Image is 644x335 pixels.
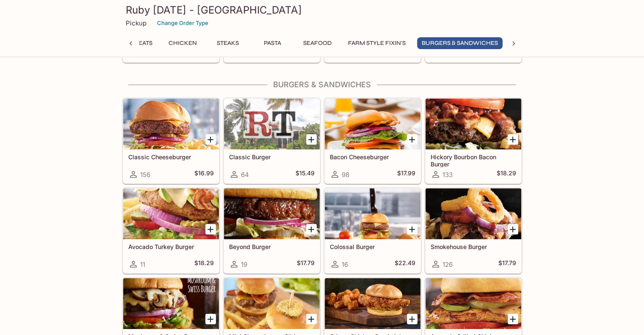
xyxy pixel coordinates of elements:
h5: Hickory Bourbon Bacon Burger [431,153,516,167]
a: Smokehouse Burger126$17.79 [425,188,522,274]
button: Add Classic Burger [306,134,317,145]
div: Classic Cheeseburger [123,99,219,150]
div: Avocado Grilled Chicken Sandwich with Swiss [426,278,521,329]
a: Hickory Bourbon Bacon Burger133$18.29 [425,98,522,184]
div: Mini Cheeseburger Sliders [224,278,320,329]
p: Pickup [126,19,146,27]
button: Add Avocado Grilled Chicken Sandwich with Swiss [508,314,518,324]
span: 19 [241,260,247,269]
button: Add Classic Cheeseburger [205,134,216,145]
span: 16 [342,260,348,269]
div: Bacon Cheeseburger [325,99,420,150]
h5: $17.79 [498,259,516,269]
div: Classic Burger [224,99,320,150]
h5: $17.99 [397,169,415,180]
h5: $18.29 [194,259,214,269]
div: Crispy Chicken Sandwich [325,278,420,329]
a: Bacon Cheeseburger98$17.99 [324,98,421,184]
button: Seafood [299,37,337,49]
div: Beyond Burger [224,188,320,239]
h5: Colossal Burger [330,243,415,250]
h5: Classic Burger [229,153,315,161]
button: Add Hickory Bourbon Bacon Burger [508,134,518,145]
button: Burgers & Sandwiches [417,37,503,49]
button: Chicken [164,37,202,49]
button: Add Crispy Chicken Sandwich [407,314,417,324]
button: Add Mushroom & Swiss Burger [205,314,216,324]
a: Colossal Burger16$22.49 [324,188,421,274]
a: Beyond Burger19$17.79 [224,188,320,274]
div: Smokehouse Burger [426,188,521,239]
h5: Smokehouse Burger [431,243,516,250]
a: Classic Burger64$15.49 [224,98,320,184]
button: Pasta [254,37,292,49]
button: Farm Style Fixin's [343,37,410,49]
h5: Bacon Cheeseburger [330,153,415,161]
h5: $15.49 [296,169,315,180]
h5: $22.49 [395,259,415,269]
span: 126 [442,260,453,269]
button: Steaks [209,37,247,49]
h3: Ruby [DATE] - [GEOGRAPHIC_DATA] [126,3,519,17]
h5: $17.79 [297,259,315,269]
button: Add Bacon Cheeseburger [407,134,417,145]
button: Add Beyond Burger [306,224,317,235]
div: Avocado Turkey Burger [123,188,219,239]
div: Colossal Burger [325,188,420,239]
span: 64 [241,171,249,179]
a: Avocado Turkey Burger11$18.29 [123,188,219,274]
span: 11 [140,260,145,269]
h5: Avocado Turkey Burger [128,243,214,250]
div: Mushroom & Swiss Burger [123,278,219,329]
span: 133 [442,171,453,179]
span: 156 [140,171,150,179]
h5: Beyond Burger [229,243,315,250]
h5: $16.99 [194,169,214,180]
button: Add Avocado Turkey Burger [205,224,216,235]
button: Add Smokehouse Burger [508,224,518,235]
span: 98 [342,171,349,179]
button: Add Mini Cheeseburger Sliders [306,314,317,324]
button: Change Order Type [153,17,212,30]
h5: $18.29 [497,169,516,180]
h5: Classic Cheeseburger [128,153,214,161]
button: Add Colossal Burger [407,224,417,235]
a: Classic Cheeseburger156$16.99 [123,98,219,184]
div: Hickory Bourbon Bacon Burger [426,99,521,150]
h4: Burgers & Sandwiches [122,80,522,89]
